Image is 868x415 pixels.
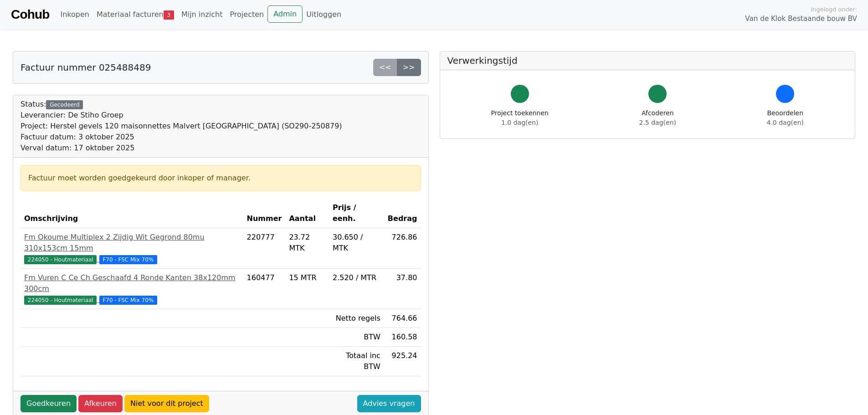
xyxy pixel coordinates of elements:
[329,347,384,376] td: Totaal inc BTW
[24,232,240,254] div: Fm Okoume Multiplex 2 Zijdig Wit Gegrond 80mu 310x153cm 15mm
[767,119,804,126] span: 4.0 dag(en)
[767,108,804,128] div: Beoordelen
[289,232,325,254] div: 23.72 MTK
[384,309,421,328] td: 764.66
[24,272,240,294] div: Fm Vuren C Ce Ch Geschaafd 4 Ronde Kanten 38x120mm 300cm
[243,199,286,228] th: Nummer
[243,228,286,269] td: 220777
[24,272,240,305] a: Fm Vuren C Ce Ch Geschaafd 4 Ronde Kanten 38x120mm 300cm224050 - Houtmateriaal F70 - FSC Mix 70%
[447,55,848,66] h5: Verwerkingstijd
[178,5,226,24] a: Mijn inzicht
[501,119,538,126] span: 1.0 dag(en)
[21,199,243,228] th: Omschrijving
[21,132,342,143] div: Factuur datum: 3 oktober 2025
[397,59,421,76] a: >>
[329,199,384,228] th: Prijs / eenh.
[745,14,857,24] span: Van de Klok Bestaande bouw BV
[24,296,97,305] span: 224050 - Houtmateriaal
[384,328,421,347] td: 160.58
[56,5,92,24] a: Inkopen
[243,269,286,309] td: 160477
[21,395,77,412] a: Goedkeuren
[21,99,342,154] div: Status:
[124,395,209,412] a: Niet voor dit project
[491,108,549,128] div: Project toekennen
[333,232,380,254] div: 30.650 / MTK
[99,255,158,264] span: F70 - FSC Mix 70%
[21,110,342,121] div: Leverancier: De Stiho Groep
[285,199,329,228] th: Aantal
[639,119,676,126] span: 2.5 dag(en)
[21,121,342,132] div: Project: Herstel gevels 120 maisonnettes Malvert [GEOGRAPHIC_DATA] (SO290-250879)
[21,62,151,73] h5: Factuur nummer 025488489
[811,5,857,14] span: Ingelogd onder:
[384,347,421,376] td: 925.24
[46,100,83,109] div: Gecodeerd
[24,255,97,264] span: 224050 - Houtmateriaal
[99,296,158,305] span: F70 - FSC Mix 70%
[289,272,325,283] div: 15 MTR
[333,272,380,283] div: 2.520 / MTR
[28,173,413,184] div: Factuur moet worden goedgekeurd door inkoper of manager.
[11,4,49,26] a: Cohub
[384,269,421,309] td: 37.80
[21,143,342,154] div: Verval datum: 17 oktober 2025
[384,228,421,269] td: 726.86
[329,328,384,347] td: BTW
[384,199,421,228] th: Bedrag
[267,5,303,23] a: Admin
[639,108,676,128] div: Afcoderen
[24,232,240,265] a: Fm Okoume Multiplex 2 Zijdig Wit Gegrond 80mu 310x153cm 15mm224050 - Houtmateriaal F70 - FSC Mix 70%
[303,5,345,24] a: Uitloggen
[329,309,384,328] td: Netto regels
[164,10,174,20] span: 3
[226,5,267,24] a: Projecten
[78,395,123,412] a: Afkeuren
[93,5,178,24] a: Materiaal facturen3
[357,395,421,412] a: Advies vragen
